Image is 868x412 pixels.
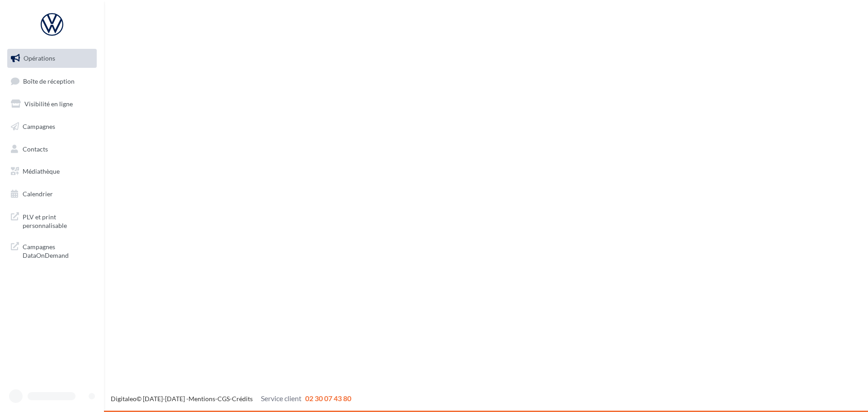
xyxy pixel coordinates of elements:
a: Mentions [189,395,215,403]
span: Service client [261,394,302,403]
a: Campagnes DataOnDemand [5,237,99,264]
span: Campagnes DataOnDemand [23,241,93,260]
a: Crédits [232,395,253,403]
span: Campagnes [23,123,55,130]
a: Digitaleo [111,395,137,403]
span: © [DATE]-[DATE] - - - [111,395,351,403]
span: Contacts [23,145,48,152]
span: Calendrier [23,190,53,198]
span: PLV et print personnalisable [23,211,93,230]
a: Contacts [5,140,99,159]
a: Boîte de réception [5,71,99,91]
span: Visibilité en ligne [24,100,73,108]
span: Médiathèque [23,167,60,175]
a: CGS [217,395,230,403]
a: Médiathèque [5,162,99,181]
span: 02 30 07 43 80 [305,394,351,403]
a: Opérations [5,49,99,68]
a: Visibilité en ligne [5,95,99,114]
a: Calendrier [5,185,99,204]
a: PLV et print personnalisable [5,207,99,234]
span: Boîte de réception [23,77,75,85]
span: Opérations [24,54,55,62]
a: Campagnes [5,117,99,136]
